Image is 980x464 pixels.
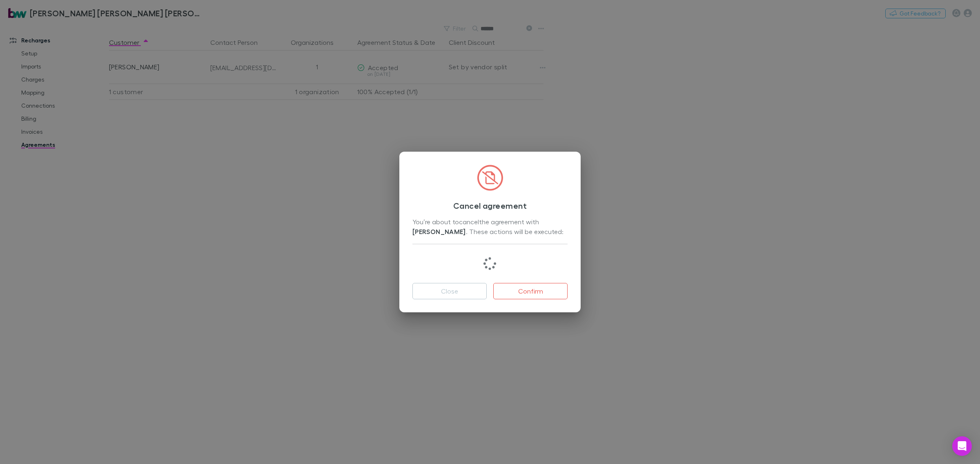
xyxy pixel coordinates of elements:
div: Open Intercom Messenger [952,436,972,456]
h3: Cancel agreement [412,201,568,210]
div: You’re about to cancel the agreement with . These actions will be executed: [412,217,568,237]
button: Close [412,283,487,299]
img: CircledFileSlash.svg [477,165,503,191]
button: Confirm [493,283,568,299]
strong: [PERSON_NAME] [412,228,466,236]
